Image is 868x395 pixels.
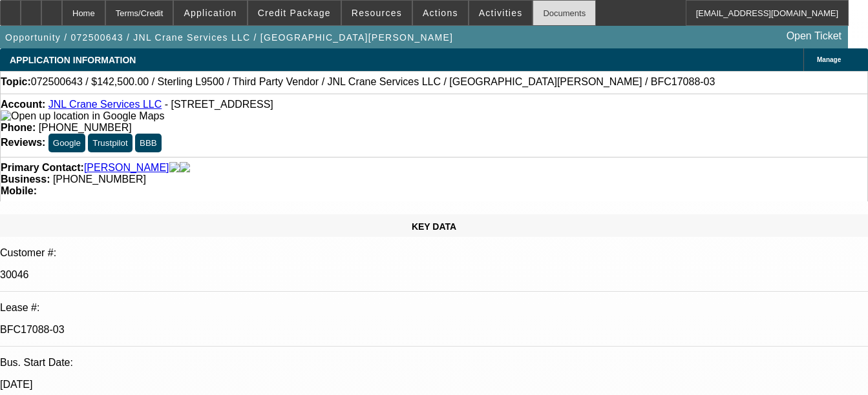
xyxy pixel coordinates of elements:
[479,8,523,18] span: Activities
[84,162,169,174] a: [PERSON_NAME]
[53,174,146,185] span: [PHONE_NUMBER]
[1,185,37,196] strong: Mobile:
[352,8,402,18] span: Resources
[1,110,164,122] img: Open up location in Google Maps
[248,1,341,25] button: Credit Package
[1,122,36,133] strong: Phone:
[174,1,246,25] button: Application
[180,162,190,174] img: linkedin-icon.png
[5,32,453,43] span: Opportunity / 072500643 / JNL Crane Services LLC / [GEOGRAPHIC_DATA][PERSON_NAME]
[39,122,132,133] span: [PHONE_NUMBER]
[31,76,715,88] span: 072500643 / $142,500.00 / Sterling L9500 / Third Party Vendor / JNL Crane Services LLC / [GEOGRAP...
[1,174,50,185] strong: Business:
[1,162,84,174] strong: Primary Contact:
[1,137,45,148] strong: Reviews:
[1,99,45,110] strong: Account:
[781,25,847,47] a: Open Ticket
[258,8,331,18] span: Credit Package
[184,8,237,18] span: Application
[1,76,31,88] strong: Topic:
[48,134,85,152] button: Google
[412,221,456,232] span: KEY DATA
[165,99,273,110] span: - [STREET_ADDRESS]
[413,1,468,25] button: Actions
[817,56,841,63] span: Manage
[88,134,132,152] button: Trustpilot
[48,99,162,110] a: JNL Crane Services LLC
[10,55,136,65] span: APPLICATION INFORMATION
[342,1,412,25] button: Resources
[469,1,533,25] button: Activities
[169,162,180,174] img: facebook-icon.png
[423,8,458,18] span: Actions
[1,110,164,121] a: View Google Maps
[135,134,162,152] button: BBB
